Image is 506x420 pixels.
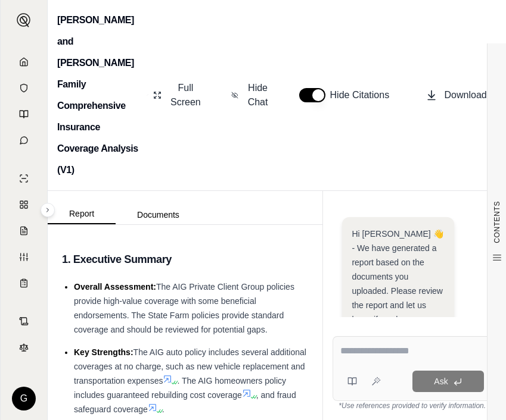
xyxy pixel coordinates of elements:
a: Contract Analysis [8,309,40,333]
button: Expand sidebar [41,203,55,217]
span: The AIG auto policy includes several additional coverages at no charge, such as new vehicle repla... [74,347,306,385]
span: Key Strengths: [74,347,134,357]
span: CONTENTS [492,201,502,243]
img: Expand sidebar [17,13,31,27]
span: Download [445,88,487,102]
a: Claim Coverage [8,219,40,243]
span: . The AIG homeowners policy includes guaranteed rebuilding cost coverage [74,376,286,400]
h3: 1. Executive Summary [62,249,308,270]
a: Policy Comparisons [8,193,40,217]
a: Chat [8,128,40,152]
div: *Use references provided to verify information. [333,401,492,410]
h2: [PERSON_NAME] and [PERSON_NAME] Family Comprehensive Insurance Coverage Analysis (V1) [57,10,142,181]
a: Home [8,50,40,74]
button: Download [421,83,492,107]
a: Coverage Table [8,271,40,295]
button: Full Screen [148,76,207,114]
span: Overall Assessment: [74,282,156,292]
button: Report [48,204,116,224]
a: Documents Vault [8,76,40,100]
button: Hide Chat [226,76,275,114]
span: The AIG Private Client Group policies provide high-value coverage with some beneficial endorsemen... [74,282,294,334]
a: Prompt Library [8,102,40,126]
span: Hi [PERSON_NAME] 👋 - We have generated a report based on the documents you uploaded. Please revie... [352,229,443,338]
span: Ask [434,377,448,386]
div: G [12,387,36,410]
span: . [162,405,164,414]
span: Hide Citations [330,88,397,102]
span: Full Screen [169,81,203,109]
button: Documents [116,205,201,224]
a: Single Policy [8,167,40,190]
a: Legal Search Engine [8,336,40,359]
button: Expand sidebar [12,8,36,32]
span: Hide Chat [246,81,271,109]
button: Ask [412,371,484,392]
a: Custom Report [8,245,40,269]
